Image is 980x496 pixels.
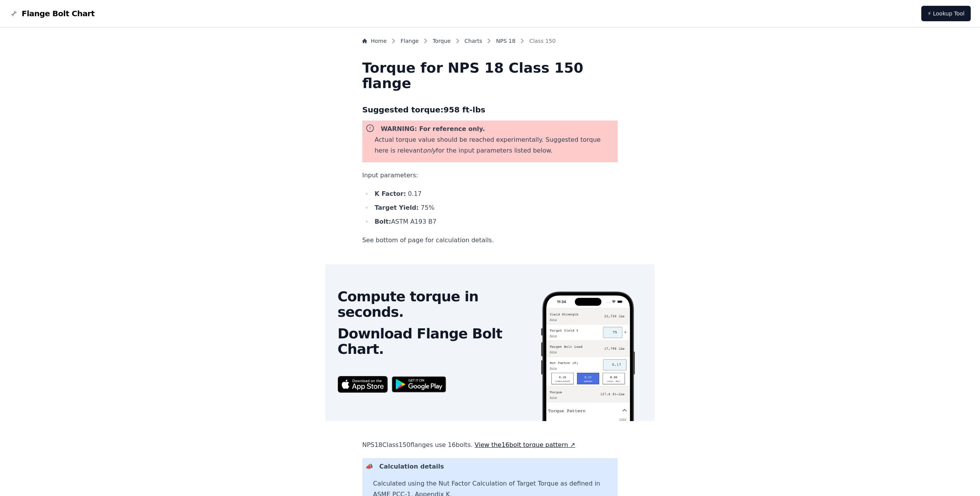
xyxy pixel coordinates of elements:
h1: Torque for NPS 18 Class 150 flange [362,60,618,91]
span: Class 150 [529,37,555,45]
b: Bolt: [375,218,391,225]
nav: Breadcrumb [362,37,618,48]
a: Flange Bolt Chart LogoFlange Bolt Chart [9,8,95,19]
li: 0.17 [372,189,618,199]
a: NPS 18 [496,37,515,45]
img: Flange Bolt Chart Logo [9,9,19,18]
p: Input parameters: [362,170,618,181]
span: Flange Bolt Chart [22,8,95,19]
i: only [423,147,436,154]
a: Charts [465,37,482,45]
b: K Factor: [375,190,406,197]
li: ASTM A193 B7 [372,216,618,227]
h2: Compute torque in seconds. [338,289,528,320]
a: Home [362,37,387,45]
b: Calculation details [379,463,444,470]
li: 75 % [372,202,618,213]
h3: Suggested torque: 958 ft-lbs [362,104,618,116]
b: Target Yield: [375,204,419,211]
img: App Store badge for the Flange Bolt Chart app [338,376,388,392]
h2: Download Flange Bolt Chart. [338,326,528,357]
img: Get it on Google Play [388,372,450,397]
a: View the16bolt torque pattern ↗ [475,441,575,448]
p: See bottom of page for calculation details. [362,235,618,246]
b: WARNING: For reference only. [381,125,485,132]
img: Screenshot of the Flange Bolt Chart app showing a torque calculation. [540,291,636,481]
a: Flange [401,37,419,45]
p: NPS 18 Class 150 flanges use 16 bolts. [362,440,618,450]
a: ⚡ Lookup Tool [921,6,971,21]
p: Actual torque value should be reached experimentally. Suggested torque here is relevant for the i... [375,134,615,156]
a: Torque [433,37,451,45]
